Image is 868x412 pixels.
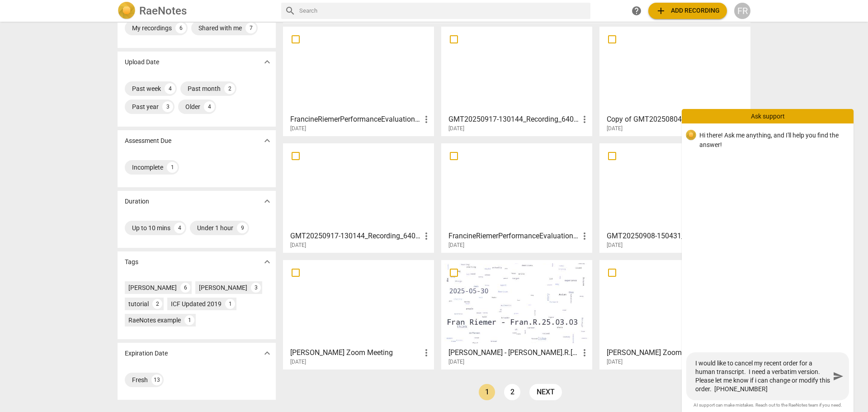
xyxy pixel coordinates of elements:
span: more_vert [421,231,432,242]
button: FR [734,3,750,19]
span: more_vert [421,114,432,125]
p: Duration [125,197,149,206]
h3: Copy of GMT20250804-131327_Recording_640x360 [607,114,737,125]
div: 2 [224,83,235,94]
div: tutorial [128,299,149,308]
button: Show more [260,255,274,269]
button: Upload [648,3,727,19]
div: Fresh [132,375,148,384]
h3: Fran Riemer's Zoom Meeting [290,347,421,358]
div: 1 [167,162,178,173]
h2: RaeNotes [139,5,187,17]
span: search [285,5,296,16]
div: [PERSON_NAME] [199,283,247,292]
span: more_vert [579,114,590,125]
span: expand_more [262,348,273,359]
div: My recordings [132,24,172,33]
div: 9 [237,223,248,233]
div: 13 [151,374,162,385]
img: 07265d9b138777cce26606498f17c26b.svg [686,130,696,141]
span: AI support can make mistakes. Reach out to the RaeNotes team if you need. [689,402,846,408]
a: Page 2 [504,384,520,400]
span: [DATE] [448,125,464,133]
span: more_vert [421,347,432,358]
div: Up to 10 mins [132,223,170,232]
div: 3 [162,101,173,112]
div: Past month [188,84,221,93]
span: expand_more [262,57,273,67]
div: Past year [132,102,159,111]
div: Older [185,102,200,111]
a: [PERSON_NAME] Zoom Meeting[DATE] [603,263,747,365]
a: GMT20250917-130144_Recording_640x360[DATE] [286,147,431,249]
textarea: I would like to cancel my recent order for a human transcript. I need a verbatim version. Please ... [695,359,830,393]
div: 4 [204,101,215,112]
span: expand_more [262,196,273,207]
a: [PERSON_NAME] - [PERSON_NAME].R.[DATE][DATE] [444,263,589,365]
div: 3 [251,283,261,293]
span: Add recording [656,5,720,16]
h3: GMT20250908-150431_Recording [607,231,737,242]
span: [DATE] [290,242,306,249]
a: Help [628,3,645,19]
h3: Fran Riemer's Zoom Meeting [607,347,737,358]
p: Tags [125,257,138,267]
span: add [656,5,666,16]
span: [DATE] [290,125,306,133]
div: Shared with me [198,24,242,33]
div: RaeNotes example [128,316,181,325]
p: Upload Date [125,57,159,67]
div: 1 [184,315,194,325]
a: FrancineRiemerPerformanceEvaluationACC[DATE] [286,30,431,132]
span: more_vert [579,231,590,242]
span: expand_more [262,135,273,146]
h3: FrancineRiemerPerformanceEvaluation (1) [448,231,579,242]
button: Show more [260,134,274,147]
div: 6 [180,283,190,293]
span: help [631,5,642,16]
input: Search [299,4,587,18]
div: 2 [152,299,162,309]
p: Assessment Due [125,136,171,146]
p: Expiration Date [125,349,168,358]
div: 6 [175,23,186,33]
div: 4 [174,223,185,233]
a: FrancineRiemerPerformanceEvaluation (1)[DATE] [444,147,589,249]
div: Ask support [682,109,854,123]
h3: GMT20250917-130144_Recording_640x360 [448,114,579,125]
div: 1 [225,299,235,309]
span: expand_more [262,256,273,267]
div: Past week [132,84,161,93]
div: 7 [245,23,256,33]
span: [DATE] [448,358,464,366]
div: Under 1 hour [197,223,233,232]
img: Logo [118,2,136,20]
span: [DATE] [607,358,623,366]
button: Send [830,368,846,384]
a: [PERSON_NAME] Zoom Meeting[DATE] [286,263,431,365]
a: Copy of GMT20250804-131327_Recording_640x360[DATE] [603,30,747,132]
h3: FrancineRiemerPerformanceEvaluationACC [290,114,421,125]
a: Page 1 is your current page [479,384,495,400]
a: GMT20250908-150431_Recording[DATE] [603,147,747,249]
button: Show more [260,55,274,69]
div: Incomplete [132,163,163,172]
span: more_vert [579,347,590,358]
div: [PERSON_NAME] [128,283,177,292]
a: next [529,384,562,400]
button: Show more [260,346,274,360]
a: LogoRaeNotes [118,2,274,20]
a: GMT20250917-130144_Recording_640x360[DATE] [444,30,589,132]
div: 4 [165,83,175,94]
div: ICF Updated 2019 [171,299,222,308]
span: [DATE] [290,358,306,366]
span: [DATE] [607,125,623,133]
h3: Fran Riemer - Fran.R.25.03.03 [448,347,579,358]
span: send [833,371,844,382]
button: Show more [260,194,274,208]
p: Hi there! Ask me anything, and I'll help you find the answer! [699,131,846,149]
h3: GMT20250917-130144_Recording_640x360 [290,231,421,242]
span: [DATE] [448,242,464,249]
span: [DATE] [607,242,623,249]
